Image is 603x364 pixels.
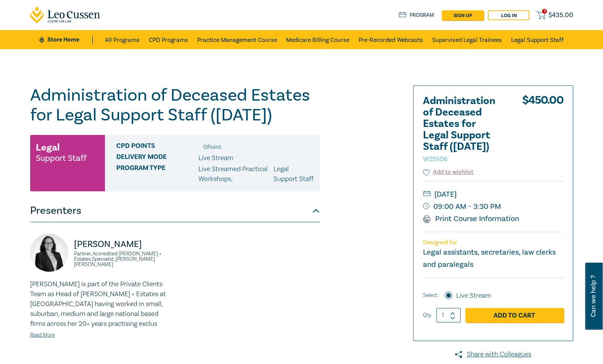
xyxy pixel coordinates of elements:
span: Can we help ? [590,267,597,325]
a: Store Home [39,35,92,44]
a: Read More [30,332,55,338]
span: CPD Points [116,142,198,152]
p: [PERSON_NAME] is part of the Private Clients Team as Head of [PERSON_NAME] + Estates at [GEOGRAPH... [30,279,170,329]
a: Share with Colleagues [413,350,573,359]
label: Qty [423,311,431,319]
a: Legal Support Staff [511,30,564,49]
button: Add to wishlist [423,168,474,176]
small: [DATE] [423,188,563,200]
a: Pre-Recorded Webcasts [359,30,423,49]
a: CPD Programs [149,30,188,49]
small: Partner, Accredited [PERSON_NAME] + Estates Specialist, [PERSON_NAME] [PERSON_NAME] [74,251,170,267]
small: Legal assistants, secretaries, law clerks and paralegals [423,247,556,269]
a: Add to Cart [465,308,563,322]
a: Program [399,11,434,19]
small: 09:00 AM - 3:30 PM [423,200,563,213]
span: Program type [116,164,198,184]
h3: Legal [36,141,59,154]
a: Print Course Information [423,214,519,224]
li: 0 Point [203,142,221,152]
a: Practice Management Course [197,30,277,49]
p: Live Streamed Practical Workshops , [198,164,273,184]
div: $ 450.00 [522,95,563,168]
a: Log in [488,10,529,20]
label: Live Stream [456,291,491,301]
a: All Programs [105,30,140,49]
img: https://s3.ap-southeast-2.amazonaws.com/leo-cussen-store-production-content/Contacts/Naomi%20Guye... [30,234,68,272]
a: Medicare Billing Course [286,30,349,49]
p: Legal Support Staff [273,164,314,184]
small: W25106 [423,155,447,164]
p: [PERSON_NAME] [74,238,170,250]
span: 1 [542,9,547,14]
input: 1 [436,308,461,322]
h2: Administration of Deceased Estates for Legal Support Staff ([DATE]) [423,95,507,164]
button: Presenters [30,199,320,222]
h1: Administration of Deceased Estates for Legal Support Staff ([DATE]) [30,85,320,125]
a: sign up [442,10,483,20]
a: Supervised Legal Trainees [432,30,502,49]
span: Select: [423,291,438,300]
span: $ 435.00 [548,11,573,19]
span: Live Stream [198,154,233,162]
small: Support Staff [36,154,87,162]
span: Delivery Mode [116,153,198,163]
p: Designed for [423,239,563,246]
